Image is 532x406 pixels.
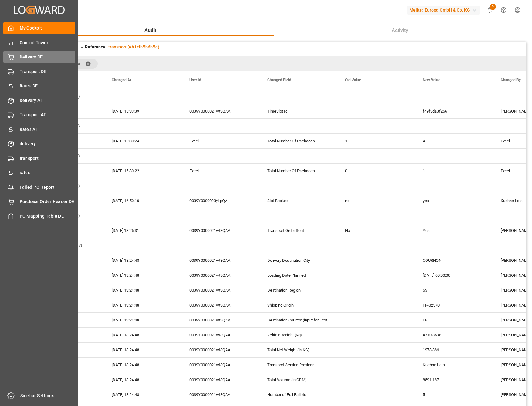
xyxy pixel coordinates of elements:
a: transport (eb1cfb5b6b5d) [108,44,159,49]
span: 9 [490,4,496,10]
div: Melitta Europa GmbH & Co. KG [407,6,480,15]
span: Purchase Order Header DE [20,198,75,205]
span: PO Mapping Table DE [20,213,75,219]
a: Transport DE [3,65,75,77]
div: 0039Y0000021wt3QAA [182,313,260,327]
button: show 9 new notifications [483,3,497,17]
div: Excel [182,164,260,178]
a: PO Mapping Table DE [3,210,75,222]
span: Sidebar Settings [20,393,76,399]
div: Shipping Origin [260,298,338,312]
div: [DATE] 13:24:48 [104,343,182,357]
div: Slot Booked [260,193,338,208]
div: No [338,223,415,238]
span: New Value [423,78,440,82]
div: Kuehne Lots [415,358,493,372]
div: [DATE] 00:00:00 [415,268,493,283]
div: FR-02570 [415,298,493,312]
span: (27) [75,238,82,253]
div: 1 [415,164,493,178]
div: [DATE] 16:50:10 [104,193,182,208]
div: 4710.8598 [415,328,493,342]
span: rates [20,169,75,176]
a: Delivery DE [3,51,75,63]
span: Activity [389,27,411,34]
div: 4 [415,134,493,148]
span: Rates AT [20,126,75,133]
div: 0039Y0000023yLpQAI [182,193,260,208]
button: Audit [26,25,274,36]
a: Failed PO Report [3,181,75,193]
div: 1 [338,134,415,148]
div: [DATE] 13:24:48 [104,387,182,402]
span: Rates DE [20,83,75,89]
div: FR [415,313,493,327]
a: Purchase Order Header DE [3,196,75,208]
div: Delivery Destination City [260,253,338,268]
span: Changed Field [267,78,291,82]
div: Yes [415,223,493,238]
a: Rates DE [3,80,75,92]
div: [DATE] 13:24:48 [104,328,182,342]
div: [DATE] 15:30:24 [104,134,182,148]
div: Vehicle Weight (Kg) [260,328,338,342]
div: [DATE] 13:24:48 [104,313,182,327]
div: 63 [415,283,493,298]
span: Changed At [112,78,131,82]
span: delivery [20,141,75,147]
a: Rates AT [3,123,75,135]
span: User Id [189,78,201,82]
span: Reference - [85,44,159,49]
a: Delivery AT [3,94,75,106]
div: 0039Y0000021wt3QAA [182,283,260,298]
div: COURNON [415,253,493,268]
div: [DATE] 13:24:48 [104,298,182,312]
div: [DATE] 13:24:48 [104,358,182,372]
div: yes [415,193,493,208]
div: Total Number Of Packages [260,134,338,148]
span: Delivery DE [20,54,75,60]
div: Excel [182,134,260,148]
div: TimeSlot Id [260,104,338,118]
span: Delivery AT [20,97,75,104]
div: [DATE] 15:30:22 [104,164,182,178]
button: Melitta Europa GmbH & Co. KG [407,4,483,16]
div: [DATE] 13:24:48 [104,283,182,298]
button: Activity [274,25,526,36]
div: Total Number Of Packages [260,164,338,178]
div: 0039Y0000021wt3QAA [182,298,260,312]
div: 0039Y0000021wt3QAA [182,372,260,387]
div: 0039Y0000021wt3QAA [182,358,260,372]
div: 0039Y0000021wt3QAA [182,223,260,238]
div: Transport Service Provider [260,358,338,372]
span: Failed PO Report [20,184,75,191]
div: 5 [415,387,493,402]
div: Total Volume (in CDM) [260,372,338,387]
div: [DATE] 13:24:48 [104,372,182,387]
span: Audit [142,27,159,34]
span: Old Value [345,78,361,82]
div: 0039Y0000021wt3QAA [182,387,260,402]
div: 1973.386 [415,343,493,357]
div: 0039Y0000021wt3QAA [182,268,260,283]
span: My Cockpit [20,25,75,31]
div: 0039Y0000021wt3QAA [182,343,260,357]
div: [DATE] 13:25:31 [104,223,182,238]
div: Transport Order Sent [260,223,338,238]
a: Transport AT [3,109,75,121]
div: 8591.187 [415,372,493,387]
div: 0039Y0000021wt3QAA [182,253,260,268]
div: 0039Y0000021wt3QAA [182,104,260,118]
div: Number of Full Pallets [260,387,338,402]
span: Changed By [501,78,521,82]
div: Destination Region [260,283,338,298]
a: My Cockpit [3,22,75,34]
a: transport [3,152,75,164]
span: Transport DE [20,68,75,75]
a: Control Tower [3,36,75,48]
div: 0039Y0000021wt3QAA [182,328,260,342]
div: Loading Date Planned [260,268,338,283]
span: Control Tower [20,39,75,46]
div: Total Net Weight (in KG) [260,343,338,357]
a: delivery [3,138,75,150]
